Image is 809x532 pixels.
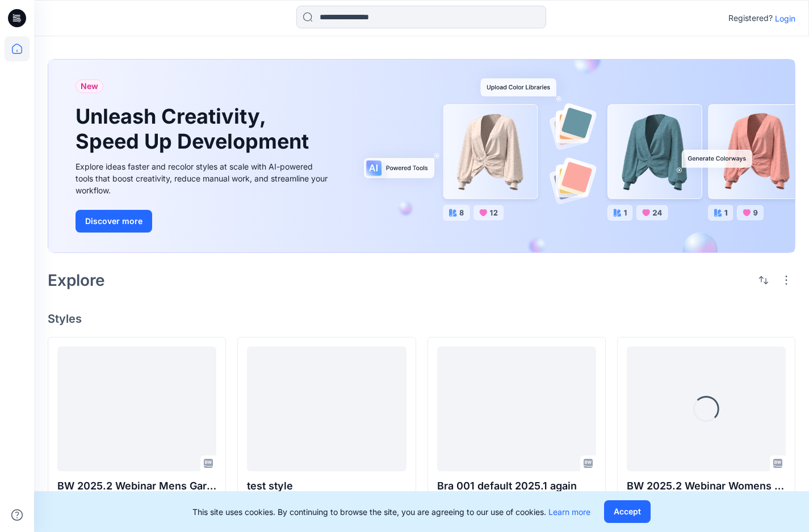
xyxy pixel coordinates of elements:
p: This site uses cookies. By continuing to browse the site, you are agreeing to our use of cookies. [192,506,590,518]
p: BW 2025.2 Webinar Mens Garment 1 [57,478,216,494]
p: BW 2025.2 Webinar Womens Shorts [627,478,786,494]
span: New [81,79,98,93]
div: Explore ideas faster and recolor styles at scale with AI-powered tools that boost creativity, red... [76,161,331,196]
p: Registered? [728,11,773,25]
p: Login [775,12,795,24]
a: Discover more [76,210,331,233]
h4: Styles [48,312,795,326]
button: Discover more [76,210,152,233]
h1: Unleash Creativity, Speed Up Development [76,104,314,153]
a: Learn more [548,507,590,517]
p: test style [247,478,406,494]
p: Bra 001 default 2025.1 again [437,478,596,494]
h2: Explore [48,271,105,289]
button: Accept [604,500,651,523]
